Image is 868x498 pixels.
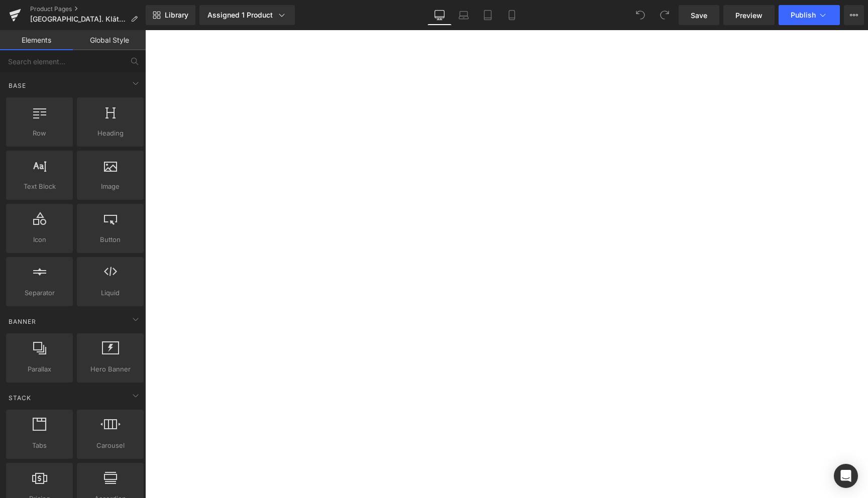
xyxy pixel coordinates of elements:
span: Hero Banner [80,364,141,375]
span: Separator [9,288,70,298]
span: [GEOGRAPHIC_DATA]. Klātienes lekcija par publisko runu [30,15,127,23]
span: Tabs [9,440,70,451]
button: Undo [630,5,650,25]
a: Global Style [73,30,146,50]
span: Base [8,81,27,90]
div: Open Intercom Messenger [834,464,858,488]
span: Text Block [9,181,70,192]
span: Heading [80,128,141,139]
button: More [844,5,864,25]
span: Image [80,181,141,192]
a: Preview [723,5,775,25]
button: Redo [655,5,675,25]
a: Tablet [476,5,500,25]
button: Publish [779,5,840,25]
span: Library [165,11,188,20]
span: Parallax [9,364,70,375]
a: Laptop [452,5,476,25]
a: Desktop [427,5,452,25]
span: Liquid [80,288,141,298]
a: New Library [146,5,195,25]
span: Preview [735,10,763,21]
a: Product Pages [30,5,146,13]
span: Button [80,234,141,245]
span: Stack [8,393,32,403]
span: Save [691,10,707,21]
span: Publish [791,11,816,19]
div: Assigned 1 Product [207,10,287,20]
span: Banner [8,317,37,326]
a: Mobile [500,5,524,25]
span: Icon [9,234,70,245]
span: Row [9,128,70,139]
span: Carousel [80,440,141,451]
